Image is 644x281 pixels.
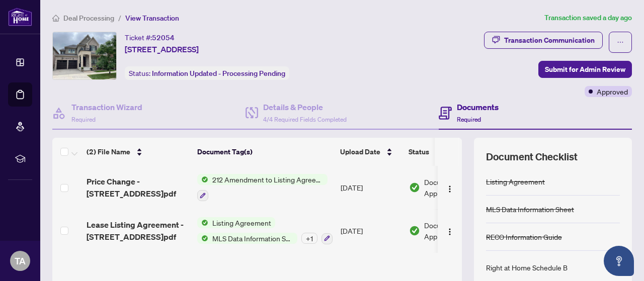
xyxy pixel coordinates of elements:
img: Logo [446,185,454,193]
span: Deal Processing [63,14,114,23]
div: Listing Agreement [486,176,545,187]
span: Document Checklist [486,150,578,164]
div: Transaction Communication [504,32,595,48]
button: Logo [442,223,458,239]
th: Upload Date [336,138,405,166]
td: [DATE] [337,209,405,252]
img: Status Icon [197,217,208,228]
span: ellipsis [617,39,624,46]
h4: Details & People [263,101,347,113]
div: Status: [125,66,289,80]
span: Upload Date [340,146,380,157]
h4: Transaction Wizard [71,101,142,113]
span: 4/4 Required Fields Completed [263,116,347,123]
div: Right at Home Schedule B [486,262,568,273]
div: RECO Information Guide [486,231,562,242]
span: (2) File Name [87,146,130,157]
button: Transaction Communication [484,32,603,49]
img: Document Status [409,225,420,236]
div: MLS Data Information Sheet [486,204,574,215]
span: Approved [597,86,628,97]
span: View Transaction [125,14,179,23]
span: Required [457,116,481,123]
span: 212 Amendment to Listing Agreement - Authority to Offer for Lease Price Change/Extension/Amendmen... [208,174,328,185]
span: Information Updated - Processing Pending [152,69,285,78]
span: Lease Listing Agreement - [STREET_ADDRESS]pdf [87,219,189,243]
li: / [118,12,121,24]
span: Submit for Admin Review [545,61,625,77]
span: MLS Data Information Sheet [208,233,297,244]
span: Document Approved [424,176,487,199]
th: Document Tag(s) [193,138,336,166]
span: [STREET_ADDRESS] [125,43,199,55]
h4: Documents [457,101,499,113]
img: Status Icon [197,174,208,185]
span: 52054 [152,33,175,42]
button: Open asap [604,246,634,276]
span: Listing Agreement [208,217,275,228]
span: Status [409,146,429,157]
img: Logo [446,228,454,236]
img: Status Icon [197,233,208,244]
span: TA [15,254,26,268]
div: Ticket #: [125,32,175,43]
span: home [52,15,59,22]
img: IMG-W12386049_1.jpg [53,32,116,79]
span: Price Change - [STREET_ADDRESS]pdf [87,175,189,200]
button: Submit for Admin Review [538,61,632,78]
span: Required [71,116,96,123]
th: Status [405,138,490,166]
span: Document Approved [424,220,487,242]
button: Status IconListing AgreementStatus IconMLS Data Information Sheet+1 [197,217,333,244]
div: + 1 [301,233,317,244]
th: (2) File Name [83,138,193,166]
button: Logo [442,179,458,196]
button: Status Icon212 Amendment to Listing Agreement - Authority to Offer for Lease Price Change/Extensi... [197,174,328,201]
img: Document Status [409,182,420,193]
img: logo [8,8,32,26]
article: Transaction saved a day ago [544,12,632,24]
td: [DATE] [337,166,405,209]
